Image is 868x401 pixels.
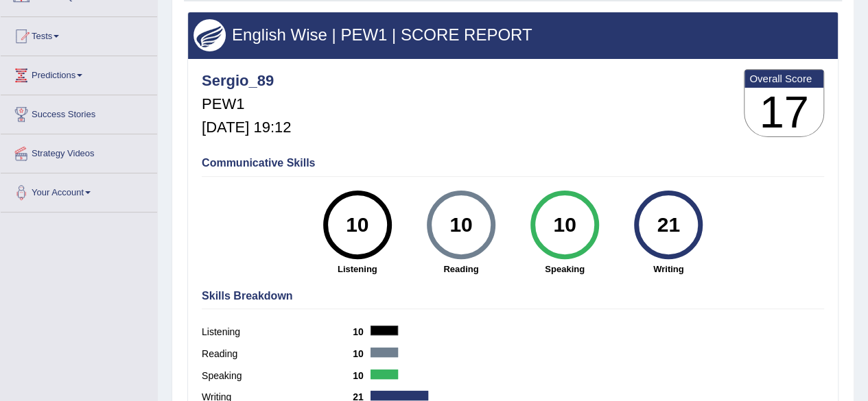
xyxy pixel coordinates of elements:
[332,196,382,254] div: 10
[193,26,832,44] h3: English Wise | PEW1 | SCORE REPORT
[436,196,486,254] div: 10
[1,134,157,169] a: Strategy Videos
[353,326,371,337] b: 10
[202,96,291,112] h5: PEW1
[1,56,157,90] a: Predictions
[202,290,824,302] h4: Skills Breakdown
[1,173,157,208] a: Your Account
[353,348,371,359] b: 10
[624,263,714,276] strong: Writing
[202,73,291,89] h4: Sergio_89
[1,95,157,130] a: Success Stories
[202,325,353,339] label: Listening
[539,196,589,254] div: 10
[202,119,291,136] h5: [DATE] 19:12
[202,369,353,383] label: Speaking
[202,347,353,361] label: Reading
[1,17,157,51] a: Tests
[744,88,823,137] h3: 17
[519,263,609,276] strong: Speaking
[193,19,226,51] img: wings.png
[353,370,371,381] b: 10
[644,196,694,254] div: 21
[416,263,506,276] strong: Reading
[749,73,819,84] b: Overall Score
[202,157,824,169] h4: Communicative Skills
[312,263,402,276] strong: Listening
